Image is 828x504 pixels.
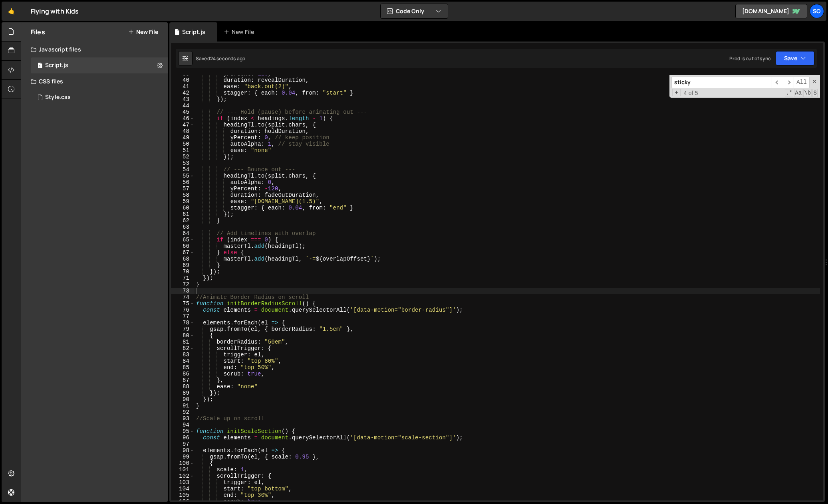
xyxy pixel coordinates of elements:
div: 77 [171,313,195,320]
h2: Files [31,28,45,36]
div: 64 [171,230,195,237]
div: 90 [171,396,195,403]
div: 67 [171,249,195,256]
div: 66 [171,243,195,249]
div: 96 [171,435,195,441]
div: 94 [171,422,195,428]
div: 71 [171,275,195,281]
div: 53 [171,160,195,166]
a: SO [810,4,824,18]
div: Prod is out of sync [729,55,771,62]
span: Toggle Replace mode [672,89,681,96]
div: 61 [171,211,195,217]
div: 41 [171,83,195,90]
div: Style.css [45,94,71,101]
button: Code Only [381,4,448,18]
div: 100 [171,460,195,466]
div: 86 [171,371,195,377]
div: 56 [171,179,195,186]
div: 63 [171,224,195,230]
div: 87 [171,377,195,383]
button: New File [128,29,158,35]
div: 105 [171,492,195,498]
div: 43 [171,96,195,103]
div: 97 [171,441,195,447]
div: 40 [171,77,195,83]
div: 85 [171,364,195,371]
div: 51 [171,147,195,154]
a: 🤙 [2,2,21,21]
div: Script.js [45,62,68,69]
div: 101 [171,466,195,473]
a: [DOMAIN_NAME] [735,4,807,18]
div: 99 [171,454,195,460]
div: 42 [171,90,195,96]
div: 45 [171,109,195,115]
div: 84 [171,358,195,364]
div: 103 [171,479,195,486]
div: 44 [171,103,195,109]
div: 73 [171,288,195,294]
div: 46 [171,115,195,122]
div: 54 [171,166,195,173]
div: 104 [171,486,195,492]
div: 79 [171,326,195,332]
div: 92 [171,409,195,415]
div: 24 seconds ago [210,55,245,62]
div: 58 [171,192,195,198]
div: 81 [171,339,195,345]
div: Script.js [182,28,205,36]
div: Saved [196,55,245,62]
span: 1 [38,63,42,69]
div: 82 [171,345,195,352]
span: Whole Word Search [803,89,812,97]
div: 57 [171,186,195,192]
input: Search for [671,77,772,88]
div: 48 [171,128,195,134]
span: Search In Selection [812,89,818,97]
div: CSS files [21,73,168,89]
div: 50 [171,141,195,147]
div: 65 [171,237,195,243]
div: 95 [171,428,195,435]
div: 60 [171,205,195,211]
div: 93 [171,415,195,422]
span: ​ [783,77,794,88]
div: 52 [171,154,195,160]
span: 4 of 5 [681,90,701,96]
div: 69 [171,262,195,269]
div: 15869/43637.css [31,89,168,105]
div: 72 [171,281,195,288]
button: Save [776,51,814,65]
div: 74 [171,294,195,300]
div: 55 [171,173,195,179]
div: 88 [171,383,195,390]
div: 70 [171,269,195,275]
div: 89 [171,390,195,396]
div: New File [224,28,257,36]
div: 62 [171,217,195,224]
span: RegExp Search [785,89,793,97]
span: Alt-Enter [794,77,810,88]
div: Javascript files [21,42,168,57]
div: 102 [171,473,195,479]
div: 59 [171,198,195,205]
div: 75 [171,300,195,307]
div: 76 [171,307,195,313]
div: 80 [171,332,195,339]
span: CaseSensitive Search [794,89,802,97]
div: 49 [171,134,195,141]
div: 98 [171,447,195,454]
div: 68 [171,256,195,262]
div: Flying with Kids [31,6,79,16]
div: 15869/42324.js [31,57,168,73]
div: 47 [171,122,195,128]
div: 83 [171,352,195,358]
div: 91 [171,403,195,409]
span: ​ [772,77,783,88]
div: 78 [171,320,195,326]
